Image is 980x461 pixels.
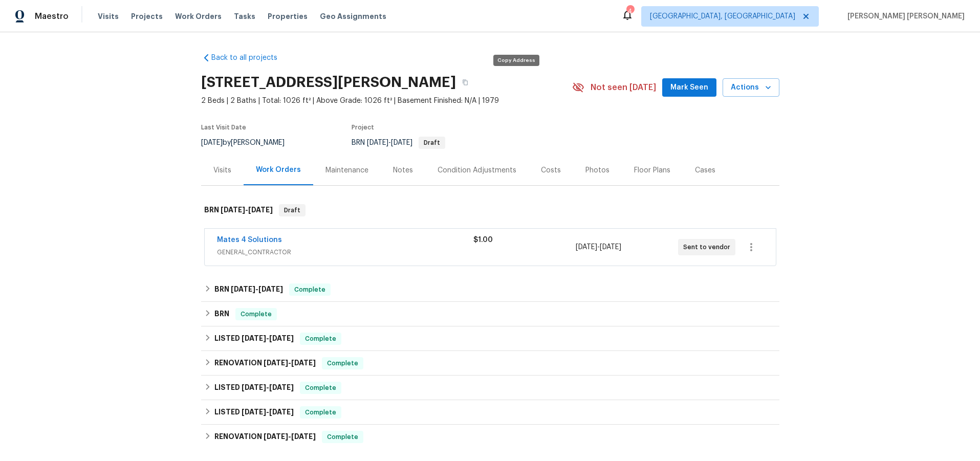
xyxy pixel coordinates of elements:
h6: BRN [214,283,283,296]
span: Actions [731,81,771,94]
h6: BRN [204,204,273,216]
span: [DATE] [291,359,316,366]
h2: [STREET_ADDRESS][PERSON_NAME] [201,77,456,87]
div: Maintenance [325,165,368,175]
span: [DATE] [221,206,245,213]
h6: RENOVATION [214,357,316,369]
span: Projects [131,11,163,21]
span: Complete [301,383,340,393]
button: Mark Seen [662,78,716,97]
h6: LISTED [214,406,294,419]
div: BRN [DATE]-[DATE]Draft [201,194,779,227]
span: [DATE] [291,433,316,440]
span: 2 Beds | 2 Baths | Total: 1026 ft² | Above Grade: 1026 ft² | Basement Finished: N/A | 1979 [201,96,572,106]
span: Geo Assignments [320,11,386,21]
span: Complete [290,284,330,295]
span: Visits [98,11,119,21]
span: [DATE] [248,206,273,213]
div: 4 [626,6,634,16]
span: [DATE] [391,139,412,146]
span: - [242,384,294,391]
div: Visits [213,165,231,175]
a: Mates 4 Solutions [217,236,282,244]
div: LISTED [DATE]-[DATE]Complete [201,376,779,400]
span: - [264,359,316,366]
span: - [367,139,412,146]
h6: BRN [214,308,229,320]
span: [DATE] [231,286,255,293]
span: Sent to vendor [683,242,734,252]
div: RENOVATION [DATE]-[DATE]Complete [201,425,779,449]
span: [DATE] [367,139,388,146]
span: Complete [323,432,362,442]
span: [DATE] [201,139,223,146]
span: [DATE] [269,335,294,342]
span: - [231,286,283,293]
div: LISTED [DATE]-[DATE]Complete [201,400,779,425]
span: [DATE] [258,286,283,293]
span: $1.00 [473,236,493,244]
div: Notes [393,165,413,175]
span: [DATE] [600,244,621,251]
span: Properties [268,11,308,21]
div: BRN Complete [201,302,779,326]
span: Complete [301,407,340,418]
div: BRN [DATE]-[DATE]Complete [201,277,779,302]
span: Draft [280,205,304,215]
div: RENOVATION [DATE]-[DATE]Complete [201,351,779,376]
span: Not seen [DATE] [591,82,656,93]
span: [DATE] [264,433,288,440]
span: Draft [420,140,444,146]
span: Complete [236,309,276,319]
span: - [242,408,294,415]
span: - [242,335,294,342]
div: LISTED [DATE]-[DATE]Complete [201,326,779,351]
span: [DATE] [242,408,266,415]
span: Project [352,124,374,130]
span: [DATE] [269,384,294,391]
div: Work Orders [256,165,301,175]
span: Tasks [234,13,255,20]
span: Maestro [35,11,69,21]
span: - [264,433,316,440]
div: Cases [695,165,715,175]
span: [DATE] [242,335,266,342]
a: Back to all projects [201,53,299,63]
span: BRN [352,139,445,146]
h6: LISTED [214,382,294,394]
button: Actions [723,78,779,97]
div: by [PERSON_NAME] [201,137,297,149]
span: [DATE] [264,359,288,366]
span: [DATE] [576,244,597,251]
span: [GEOGRAPHIC_DATA], [GEOGRAPHIC_DATA] [650,11,795,21]
span: Work Orders [175,11,222,21]
div: Photos [585,165,609,175]
span: Mark Seen [670,81,708,94]
span: Last Visit Date [201,124,246,130]
span: Complete [323,358,362,368]
span: Complete [301,334,340,344]
span: - [576,242,621,252]
span: - [221,206,273,213]
div: Condition Adjustments [438,165,516,175]
span: [DATE] [269,408,294,415]
h6: RENOVATION [214,431,316,443]
span: [DATE] [242,384,266,391]
div: Costs [541,165,561,175]
span: GENERAL_CONTRACTOR [217,247,473,257]
span: [PERSON_NAME] [PERSON_NAME] [843,11,965,21]
h6: LISTED [214,333,294,345]
div: Floor Plans [634,165,670,175]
